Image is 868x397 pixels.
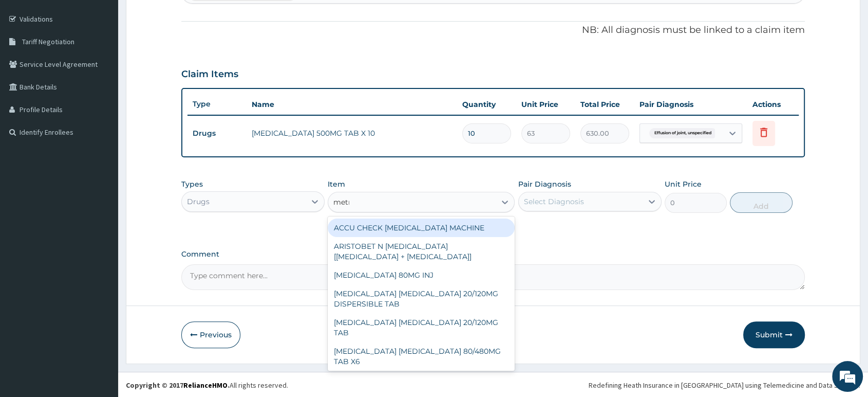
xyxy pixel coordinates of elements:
div: Minimize live chat window [168,5,193,30]
th: Type [187,95,247,114]
p: NB: All diagnosis must be linked to a claim item [181,24,805,37]
h3: Claim Items [181,69,238,80]
td: [MEDICAL_DATA] 500MG TAB X 10 [247,123,457,143]
strong: Copyright © 2017 . [126,381,230,390]
div: Select Diagnosis [524,196,584,207]
div: ACCU CHECK [MEDICAL_DATA] MACHINE [328,219,515,237]
textarea: Type your message and hit 'Enter' [5,281,196,317]
th: Actions [747,94,799,115]
div: ARISTOBET N [MEDICAL_DATA] [[MEDICAL_DATA] + [MEDICAL_DATA]] [328,237,515,266]
label: Pair Diagnosis [518,179,571,189]
div: [MEDICAL_DATA] [MEDICAL_DATA] 20/120MG DISPERSIBLE TAB [328,284,515,313]
label: Item [328,179,345,189]
th: Name [247,94,457,115]
div: Chat with us now [53,58,173,71]
div: [MEDICAL_DATA] 80MG INJ [328,266,515,284]
label: Types [181,180,203,189]
button: Add [730,192,792,213]
div: [MEDICAL_DATA] [MEDICAL_DATA] 20/120MG TAB [328,313,515,342]
span: We're online! [60,130,142,233]
label: Unit Price [665,179,702,189]
th: Quantity [457,94,516,115]
span: Tariff Negotiation [22,37,74,46]
div: Redefining Heath Insurance in [GEOGRAPHIC_DATA] using Telemedicine and Data Science! [589,380,860,390]
th: Pair Diagnosis [634,94,747,115]
td: Drugs [187,124,247,143]
div: [MEDICAL_DATA] [MEDICAL_DATA] 80/480MG TAB X6 [328,342,515,371]
th: Unit Price [516,94,575,115]
div: Drugs [187,196,210,207]
button: Previous [181,321,240,348]
a: RelianceHMO [183,381,228,390]
label: Comment [181,250,805,259]
button: Submit [743,321,805,348]
img: d_794563401_company_1708531726252_794563401 [19,51,42,77]
span: Effusion of joint, unspecified [649,128,717,138]
th: Total Price [575,94,634,115]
